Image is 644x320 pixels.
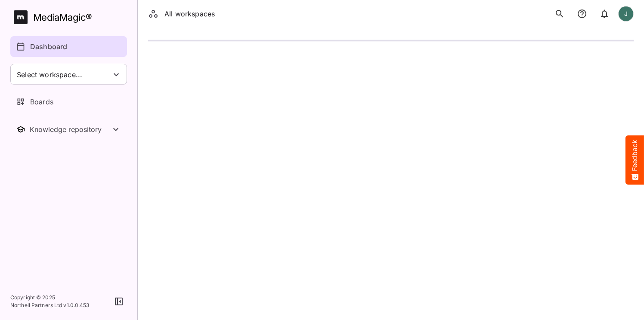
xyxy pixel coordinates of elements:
nav: Knowledge repository [10,119,127,140]
button: Feedback [625,135,644,185]
button: notifications [596,5,613,22]
a: Boards [10,91,127,112]
div: J [618,6,634,22]
p: Boards [30,97,53,107]
div: Knowledge repository [30,125,111,134]
button: notifications [573,5,591,22]
p: Copyright © 2025 [10,294,90,301]
button: Toggle Knowledge repository [10,119,127,140]
a: MediaMagic® [14,10,127,24]
p: Dashboard [30,41,67,52]
p: Northell Partners Ltd v 1.0.0.453 [10,301,90,309]
button: search [551,5,568,22]
a: Dashboard [10,36,127,57]
div: MediaMagic ® [33,10,92,25]
span: Select workspace... [17,70,82,80]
